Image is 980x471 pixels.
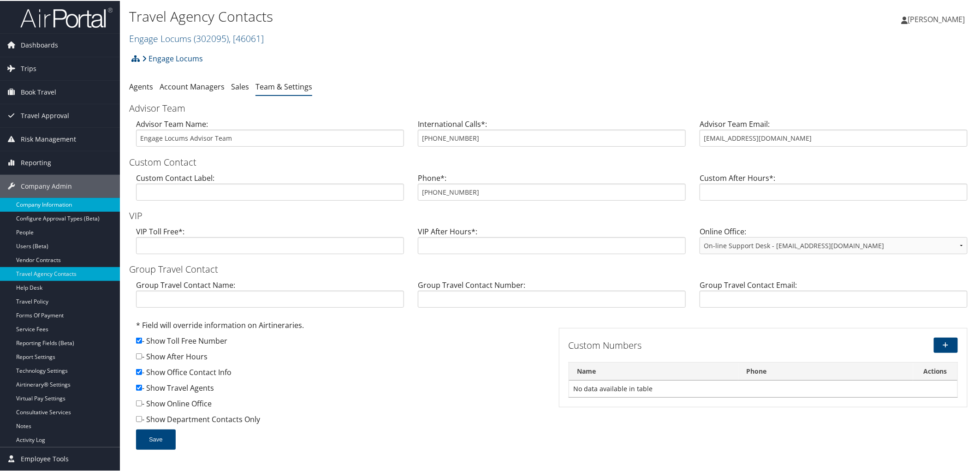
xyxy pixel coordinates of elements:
[136,350,545,366] div: - Show After Hours
[21,80,56,103] span: Book Travel
[569,362,738,380] th: Name: activate to sort column descending
[160,81,225,91] a: Account Managers
[21,447,69,470] span: Employee Tools
[21,127,76,150] span: Risk Management
[21,150,51,173] span: Reporting
[136,334,545,350] div: - Show Toll Free Number
[129,6,693,25] h1: Travel Agency Contacts
[129,101,974,114] h3: Advisor Team
[902,5,974,32] a: [PERSON_NAME]
[136,319,545,334] div: * Field will override information on Airtineraries.
[129,225,411,261] div: VIP Toll Free*:
[693,118,974,153] div: Advisor Team Email:
[129,279,411,314] div: Group Travel Contact Name:
[21,103,69,126] span: Travel Approval
[129,81,153,91] a: Agents
[129,31,264,44] a: Engage Locums
[136,429,176,449] button: Save
[738,362,913,380] th: Phone: activate to sort column ascending
[129,209,974,221] h3: VIP
[255,81,312,91] a: Team & Settings
[693,225,974,261] div: Online Office:
[908,13,965,24] span: [PERSON_NAME]
[21,174,72,197] span: Company Admin
[136,397,545,413] div: - Show Online Office
[136,366,545,382] div: - Show Office Contact Info
[229,31,264,44] span: , [ 46061 ]
[194,31,229,44] span: ( 302095 )
[411,118,693,153] div: International Calls*:
[693,172,974,207] div: Custom After Hours*:
[136,413,545,429] div: - Show Department Contacts Only
[913,362,957,380] th: Actions: activate to sort column ascending
[129,118,411,153] div: Advisor Team Name:
[569,338,826,351] h3: Custom Numbers
[21,56,36,79] span: Trips
[21,33,58,56] span: Dashboards
[129,155,974,168] h3: Custom Contact
[136,382,545,397] div: - Show Travel Agents
[569,380,958,396] td: No data available in table
[411,172,693,207] div: Phone*:
[411,279,693,314] div: Group Travel Contact Number:
[231,81,249,91] a: Sales
[142,48,203,67] a: Engage Locums
[693,279,974,314] div: Group Travel Contact Email:
[411,225,693,261] div: VIP After Hours*:
[20,6,113,28] img: airportal-logo.png
[129,172,411,207] div: Custom Contact Label:
[129,262,974,275] h3: Group Travel Contact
